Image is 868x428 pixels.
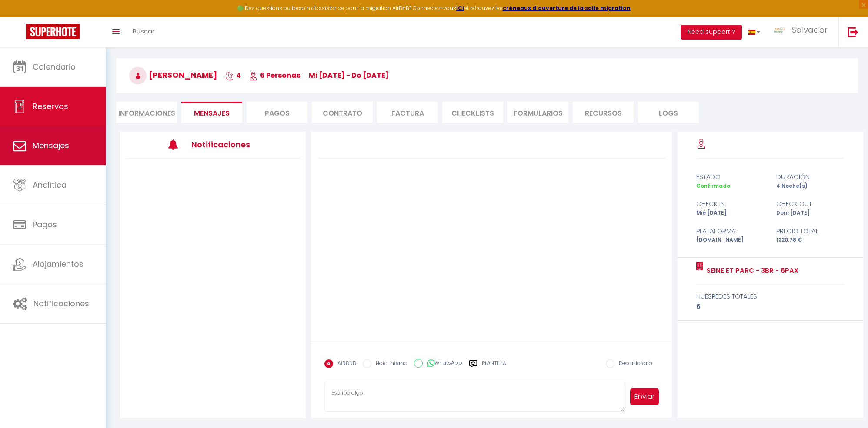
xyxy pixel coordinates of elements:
[696,302,845,312] div: 6
[770,182,850,190] div: 4 Noche(s)
[309,70,389,80] span: mi [DATE] - do [DATE]
[767,17,838,47] a: ... Salvador
[423,359,462,368] label: WhatsApp
[371,359,407,369] label: Nota interna
[770,226,850,236] div: Precio total
[630,388,658,405] button: Enviar
[573,102,634,123] li: Recursos
[770,209,850,217] div: Dom [DATE]
[191,135,264,154] h3: Notificaciones
[638,102,699,123] li: Logs
[792,24,828,35] span: Salvador
[690,199,770,209] div: Check in
[194,108,230,118] span: Mensajes
[33,298,89,309] span: Notificaciones
[129,70,217,80] span: [PERSON_NAME]
[696,291,845,302] div: Huéspedes totales
[33,219,57,230] span: Pagos
[33,101,68,112] span: Reservas
[690,236,770,244] div: [DOMAIN_NAME]
[770,199,850,209] div: Check out
[7,3,33,30] button: Ouvrir le widget de chat LiveChat
[225,70,241,80] span: 4
[696,182,730,189] span: Confirmado
[681,25,742,40] button: Need support ?
[33,140,69,151] span: Mensajes
[442,102,503,123] li: CHECKLISTS
[703,265,798,276] a: Seine et Parc - 3BR - 6PAX
[690,226,770,236] div: Plataforma
[482,359,506,375] label: Plantilla
[770,236,850,244] div: 1220.78 €
[312,102,373,123] li: Contrato
[133,27,154,36] span: Buscar
[333,359,356,369] label: AIRBNB
[690,209,770,217] div: Mié [DATE]
[690,172,770,182] div: Estado
[116,102,177,123] li: Informaciones
[247,102,307,123] li: PAGOS
[507,102,568,123] li: FORMULARIOS
[773,26,786,34] img: ...
[848,27,858,37] img: logout
[770,172,850,182] div: Duración
[249,70,300,80] span: 6 Personas
[377,102,438,123] li: Factura
[614,359,652,369] label: Recordatorio
[456,4,464,12] a: ICI
[26,24,80,39] img: Super Booking
[503,4,631,12] a: créneaux d'ouverture de la salle migration
[126,17,161,47] a: Buscar
[33,259,83,269] span: Alojamientos
[33,61,76,72] span: Calendario
[33,179,67,190] span: Analítica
